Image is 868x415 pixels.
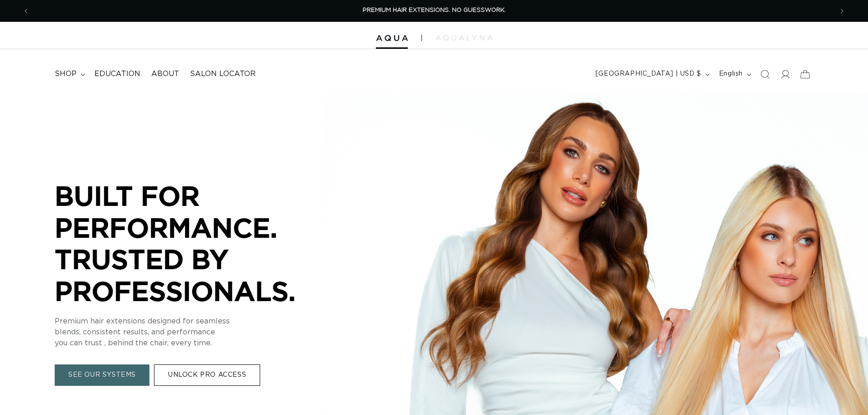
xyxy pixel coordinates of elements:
[755,64,775,84] summary: Search
[55,338,328,349] p: you can trust , behind the chair, every time.
[55,365,149,386] a: SEE OUR SYSTEMS
[596,69,701,79] span: [GEOGRAPHIC_DATA] | USD $
[146,64,185,84] a: About
[55,316,328,327] p: Premium hair extensions designed for seamless
[55,327,328,338] p: blends, consistent results, and performance
[151,69,179,79] span: About
[190,69,256,79] span: Salon Locator
[154,365,260,386] a: UNLOCK PRO ACCESS
[590,66,714,83] button: [GEOGRAPHIC_DATA] | USD $
[49,64,89,84] summary: shop
[16,2,36,20] button: Previous announcement
[719,69,743,79] span: English
[185,64,261,84] a: Salon Locator
[55,69,77,79] span: shop
[55,180,328,307] p: BUILT FOR PERFORMANCE. TRUSTED BY PROFESSIONALS.
[714,66,755,83] button: English
[436,35,493,41] img: aqualyna.com
[376,35,408,41] img: Aqua Hair Extensions
[363,7,506,13] span: PREMIUM HAIR EXTENSIONS. NO GUESSWORK.
[94,69,140,79] span: Education
[832,2,852,20] button: Next announcement
[89,64,146,84] a: Education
